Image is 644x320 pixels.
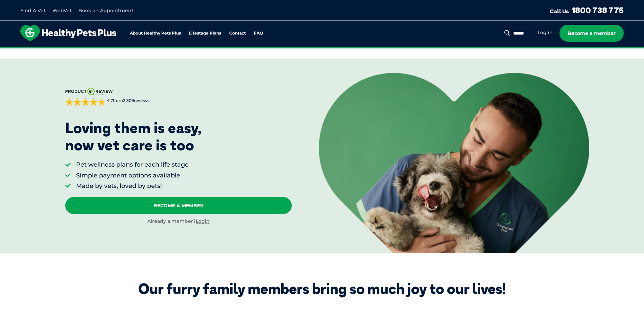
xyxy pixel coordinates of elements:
div: Already a member? [65,218,292,225]
a: 4.7from2,309reviews [65,88,292,106]
img: <p>Loving them is easy, <br /> now vet care is too</p> [319,73,589,253]
li: Made by vets, loved by pets! [76,182,189,190]
div: 4.7 out of 5 stars [65,98,106,106]
li: Pet wellness plans for each life stage [76,161,189,169]
p: Loving them is easy, now vet care is too [65,120,202,154]
span: from [106,98,149,104]
a: Become A Member [65,197,292,214]
span: 2,309 reviews [123,98,149,103]
a: Login [196,218,210,224]
div: Our furry family members bring so much joy to our lives! [138,280,506,297]
strong: 4.7 [107,98,113,103]
li: Simple payment options available [76,171,189,180]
